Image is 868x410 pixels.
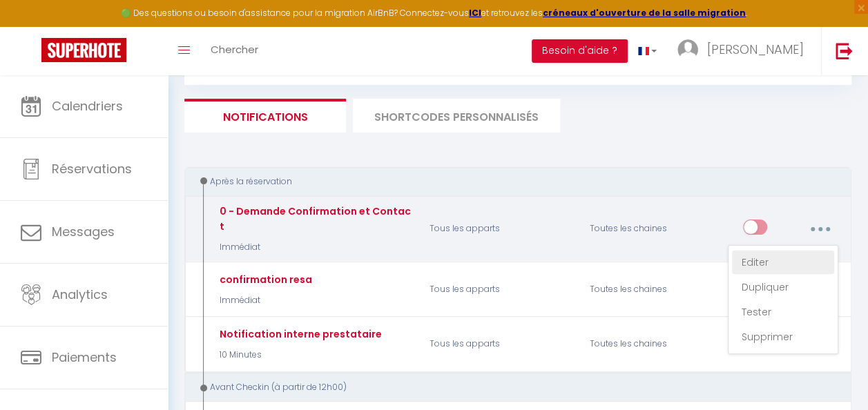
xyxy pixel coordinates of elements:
a: Editer [732,251,834,274]
div: confirmation resa [216,272,312,287]
p: Immédiat [216,241,412,254]
div: Notification interne prestataire [216,326,382,342]
button: Ouvrir le widget de chat LiveChat [11,6,52,47]
p: Tous les apparts [421,269,581,309]
span: Calendriers [52,97,123,115]
a: Tester [732,300,834,324]
span: Réservations [52,160,132,177]
a: ICI [469,7,481,19]
div: 0 - Demande Confirmation et Contact [216,204,412,234]
button: Besoin d'aide ? [532,39,628,63]
a: Supprimer [732,325,834,349]
div: Toutes les chaines [581,204,688,254]
img: Super Booking [41,38,126,62]
div: Toutes les chaines [581,324,688,364]
a: Chercher [200,27,269,75]
span: Chercher [211,42,258,57]
div: Après la réservation [197,175,826,188]
a: ... [PERSON_NAME] [667,27,821,75]
span: Analytics [52,286,108,303]
span: Messages [52,223,115,240]
img: ... [677,39,698,60]
div: Avant Checkin (à partir de 12h00) [197,381,826,394]
p: Tous les apparts [421,324,581,364]
a: Dupliquer [732,275,834,299]
span: [PERSON_NAME] [707,41,804,58]
p: Immédiat [216,294,312,307]
li: Notifications [184,99,346,133]
span: Paiements [52,349,117,366]
div: Toutes les chaines [581,269,688,309]
img: logout [836,42,853,59]
a: créneaux d'ouverture de la salle migration [543,7,746,19]
li: SHORTCODES PERSONNALISÉS [353,99,560,133]
p: Tous les apparts [421,204,581,254]
p: 10 Minutes [216,349,382,362]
